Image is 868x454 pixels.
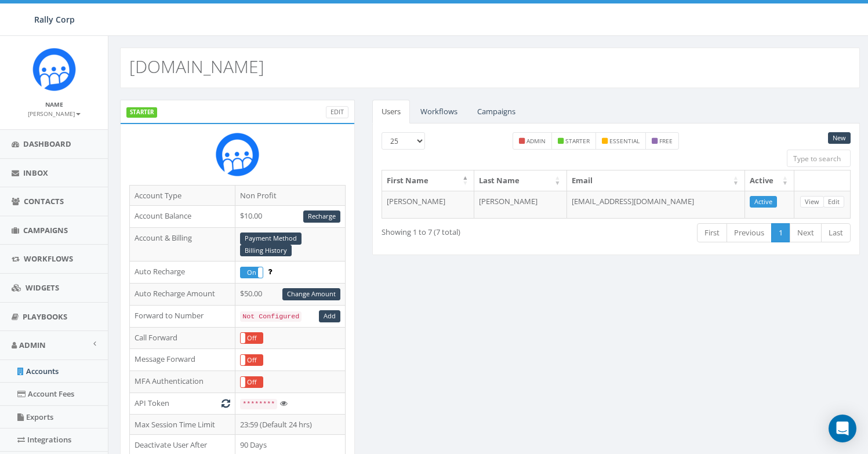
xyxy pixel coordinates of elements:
[130,414,235,435] td: Max Session Time Limit
[474,191,566,219] td: [PERSON_NAME]
[221,399,230,407] i: Generate New Token
[382,191,474,219] td: [PERSON_NAME]
[268,266,272,277] span: Enable to prevent campaign failure.
[787,150,851,167] input: Type to search
[26,282,59,293] span: Widgets
[241,267,263,278] label: On
[130,371,235,393] td: MFA Authentication
[28,108,81,118] a: [PERSON_NAME]
[240,332,263,344] div: OnOff
[23,139,71,149] span: Dashboard
[372,100,410,124] a: Users
[821,223,851,242] a: Last
[130,261,235,284] td: Auto Recharge
[659,137,673,145] small: free
[474,170,566,191] th: Last Name: activate to sort column ascending
[19,340,46,350] span: Admin
[240,245,292,257] a: Billing History
[34,14,75,25] span: Rally Corp
[24,253,73,264] span: Workflows
[28,110,81,118] small: [PERSON_NAME]
[130,393,235,415] td: API Token
[240,376,263,388] div: OnOff
[790,223,822,242] a: Next
[567,191,745,219] td: [EMAIL_ADDRESS][DOMAIN_NAME]
[526,137,546,145] small: admin
[468,100,525,124] a: Campaigns
[23,311,67,322] span: Playbooks
[130,284,235,306] td: Auto Recharge Amount
[241,355,263,366] label: Off
[235,414,346,435] td: 23:59 (Default 24 hrs)
[567,170,745,191] th: Email: activate to sort column ascending
[240,267,263,279] div: OnOff
[828,132,851,144] a: New
[697,223,727,242] a: First
[216,133,259,176] img: Rally_Corp_Icon.png
[411,100,467,124] a: Workflows
[326,106,348,118] a: Edit
[727,223,772,242] a: Previous
[241,377,263,388] label: Off
[235,206,346,228] td: $10.00
[130,206,235,228] td: Account Balance
[750,196,777,208] a: Active
[565,137,590,145] small: starter
[829,415,856,442] div: Open Intercom Messenger
[23,225,68,235] span: Campaigns
[32,48,76,91] img: Icon_1.png
[130,185,235,206] td: Account Type
[130,327,235,349] td: Call Forward
[126,107,157,118] label: STARTER
[609,137,640,145] small: essential
[823,196,844,208] a: Edit
[241,333,263,344] label: Off
[23,168,48,178] span: Inbox
[240,311,302,322] code: Not Configured
[745,170,794,191] th: Active: activate to sort column ascending
[24,196,64,206] span: Contacts
[282,288,340,300] a: Change Amount
[129,57,264,76] h2: [DOMAIN_NAME]
[130,227,235,261] td: Account & Billing
[235,284,346,306] td: $50.00
[235,185,346,206] td: Non Profit
[771,223,790,242] a: 1
[240,354,263,366] div: OnOff
[382,222,566,238] div: Showing 1 to 7 (7 total)
[382,170,474,191] th: First Name: activate to sort column descending
[303,210,340,223] a: Recharge
[45,100,63,108] small: Name
[240,233,302,245] a: Payment Method
[130,305,235,327] td: Forward to Number
[130,349,235,371] td: Message Forward
[319,310,340,322] a: Add
[800,196,824,208] a: View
